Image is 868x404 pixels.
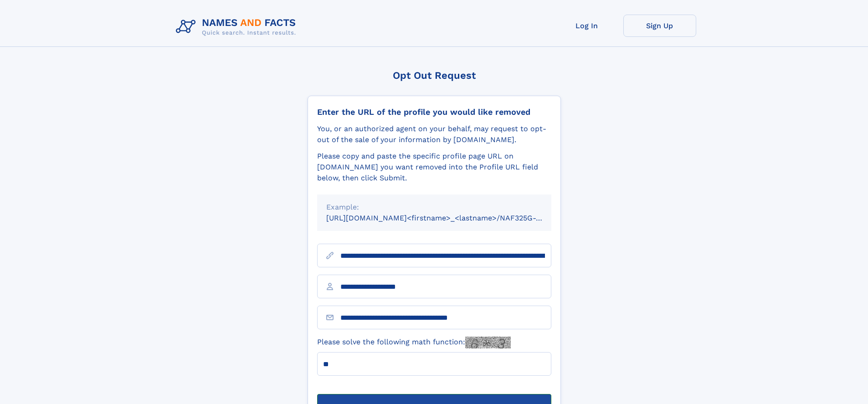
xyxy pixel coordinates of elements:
[317,123,551,145] div: You, or an authorized agent on your behalf, may request to opt-out of the sale of your informatio...
[317,337,511,348] label: Please solve the following math function:
[623,15,696,37] a: Sign Up
[317,107,551,117] div: Enter the URL of the profile you would like removed
[326,202,542,213] div: Example:
[317,151,551,184] div: Please copy and paste the specific profile page URL on [DOMAIN_NAME] you want removed into the Pr...
[550,15,623,37] a: Log In
[308,70,561,81] div: Opt Out Request
[326,214,569,222] small: [URL][DOMAIN_NAME]<firstname>_<lastname>/NAF325G-xxxxxxxx
[172,15,303,39] img: Logo Names and Facts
